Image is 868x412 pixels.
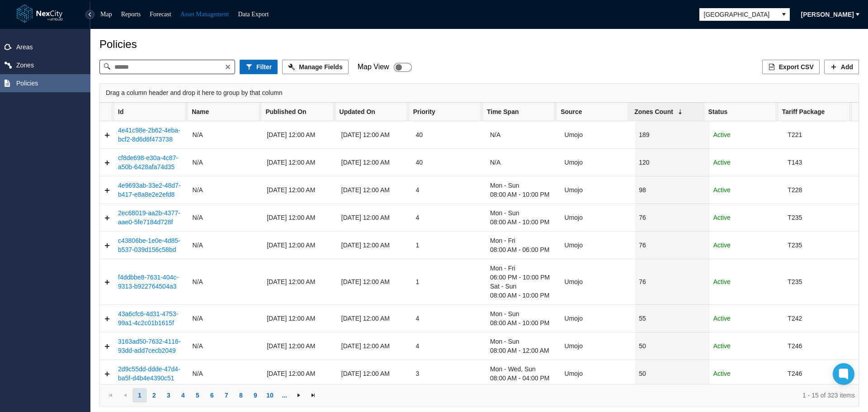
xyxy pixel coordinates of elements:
td: [DATE] 12:00 AM [263,360,338,388]
button: select [778,8,790,21]
span: Name [192,107,209,116]
td: [DATE] 12:00 AM [338,259,412,305]
a: 4e9693ab-33e2-48d7-b417-e8a8e2e2efd8 [118,182,181,198]
button: Manage Fields [282,60,348,74]
td: 4 [412,305,486,332]
td: T221 [784,121,859,149]
td: T143 [784,149,859,176]
img: areas.svg [5,44,12,50]
span: Active [713,186,731,194]
span: 7 [222,391,231,400]
span: Active [713,242,731,249]
td: T235 [784,204,859,232]
td: T246 [784,360,859,388]
td: [DATE] 12:00 AM [338,121,412,149]
td: [DATE] 12:00 AM [263,149,338,176]
span: Mon - Sun [490,309,557,318]
span: Zones [16,61,34,70]
button: Export CSV [762,60,820,74]
span: 2 [150,391,159,400]
td: [DATE] 12:00 AM [338,232,412,259]
td: 120 [635,149,710,176]
span: Mon - Fri [490,236,557,245]
div: Group panel [100,84,859,103]
span: 5 [193,391,202,400]
span: Sat - Sun [490,282,557,291]
button: Page 6 [205,388,219,403]
div: Page 1 of 22 [100,384,859,406]
span: [GEOGRAPHIC_DATA] [704,10,774,19]
a: Expand detail row [104,315,111,322]
td: T235 [784,259,859,305]
span: Time Span [487,107,519,116]
a: 3163ad50-7632-4116-93dd-add7cecb2049 [118,338,181,354]
button: Filter [240,60,278,74]
span: ... [280,391,289,400]
td: Umojo [561,232,636,259]
span: Areas [16,43,33,52]
a: Forecast [150,11,171,18]
span: 8 [236,391,245,400]
span: 08:00 AM - 10:00 PM [490,291,557,300]
span: Active [713,214,731,221]
td: T235 [784,232,859,259]
td: [DATE] 12:00 AM [263,121,338,149]
td: 50 [635,360,710,388]
td: N/A [189,204,264,232]
span: 08:00 AM - 12:00 AM [490,346,557,355]
span: Active [713,315,731,322]
td: 50 [635,332,710,360]
span: Mon - Fri [490,264,557,273]
img: zones.svg [5,62,12,69]
td: 1 [412,232,486,259]
span: Active [713,278,731,285]
button: Page 10 [263,388,277,403]
td: 55 [635,305,710,332]
span: Zones Count [634,107,673,116]
td: [DATE] 12:00 AM [263,204,338,232]
td: 4 [412,332,486,360]
span: Active [713,370,731,377]
a: 2d9c55dd-ddde-47d4-ba5f-d4b4e4390c51 [118,365,180,382]
div: Drag a column header and drop it here to group by that column [106,84,853,102]
span: Filter [256,62,272,71]
button: Page 4 [176,388,190,403]
div: Policies [99,38,859,51]
td: N/A [189,305,264,332]
td: Umojo [561,305,636,332]
span: Mon - Sun [490,208,557,218]
td: T242 [784,305,859,332]
td: N/A [486,121,561,149]
a: Expand detail row [104,342,111,350]
button: Page 9 [248,388,263,403]
button: Page 3 [161,388,176,403]
span: 10 [265,391,274,400]
td: [DATE] 12:00 AM [338,204,412,232]
button: Add [824,60,859,74]
td: 4 [412,176,486,204]
td: 76 [635,204,710,232]
button: Go to the last page [306,388,321,403]
td: N/A [189,149,264,176]
td: [DATE] 12:00 AM [263,176,338,204]
td: 98 [635,176,710,204]
button: Page 1 [132,388,147,403]
td: 1 [412,259,486,305]
button: Page 2 [147,388,161,403]
a: Expand detail row [104,214,111,221]
a: 4e41c98e-2b62-4eba-bcf2-8d6d6f473738 [118,127,180,143]
a: Data Export [238,11,269,18]
td: Umojo [561,360,636,388]
td: [DATE] 12:00 AM [338,176,412,204]
span: Map View [358,60,412,74]
td: Umojo [561,332,636,360]
button: Page 7 [219,388,234,403]
td: 76 [635,259,710,305]
span: Status [708,107,728,116]
span: Active [713,131,731,138]
a: 2ec68019-aa2b-4377-aae0-5fe7184d728f [118,209,180,226]
td: 40 [412,121,486,149]
span: Export CSV [779,62,814,71]
span: Mon - Wed, Sun [490,365,557,374]
span: 08:00 AM - 06:00 PM [490,245,557,254]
